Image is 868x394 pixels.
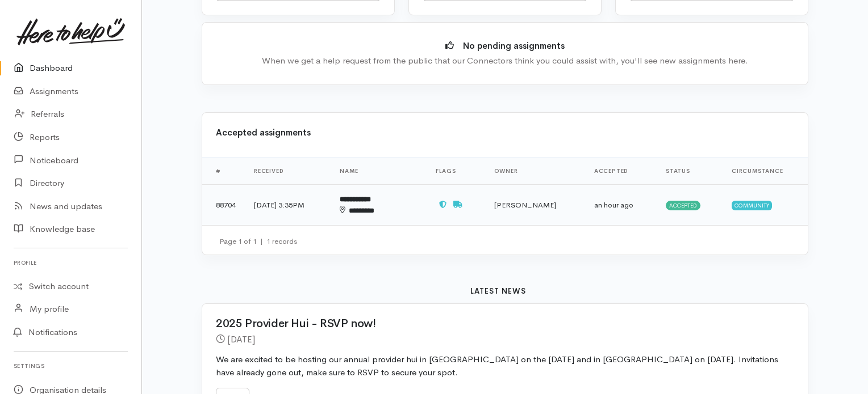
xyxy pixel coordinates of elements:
div: When we get a help request from the public that our Connectors think you could assist with, you'l... [219,54,791,67]
h6: Profile [14,255,128,270]
th: Name [331,158,427,185]
p: We are excited to be hosting our annual provider hui in [GEOGRAPHIC_DATA] on the [DATE] and in [G... [216,353,794,379]
th: # [202,158,245,185]
b: Accepted assignments [216,127,311,138]
b: No pending assignments [463,40,565,51]
th: Status [657,158,723,185]
time: an hour ago [594,200,633,210]
th: Received [245,158,331,185]
th: Circumstance [723,158,808,185]
h6: Settings [14,358,128,374]
th: Accepted [585,158,657,185]
time: [DATE] [227,333,255,345]
h2: 2025 Provider Hui - RSVP now! [216,317,781,330]
b: Latest news [470,286,526,296]
span: Accepted [666,201,700,210]
td: 88704 [202,185,245,226]
span: | [260,236,263,246]
td: [PERSON_NAME] [485,185,585,226]
td: [DATE] 3:35PM [245,185,331,226]
th: Owner [485,158,585,185]
th: Flags [427,158,485,185]
small: Page 1 of 1 1 records [219,236,297,246]
span: Community [732,201,772,210]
